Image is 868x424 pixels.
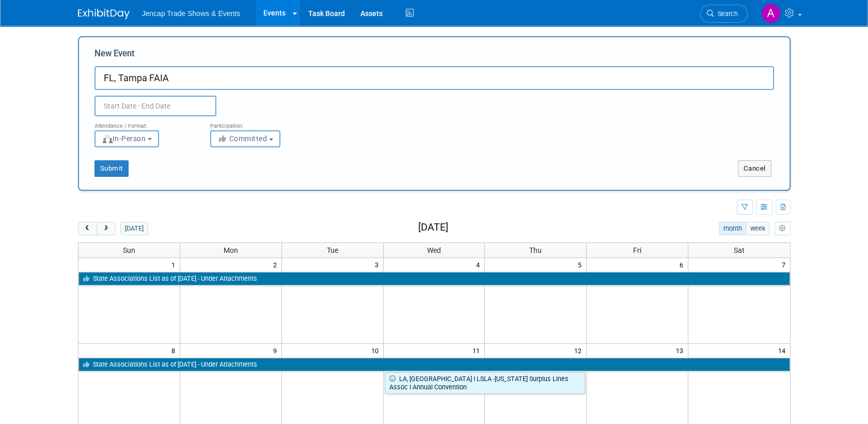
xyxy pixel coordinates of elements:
button: Submit [94,160,129,177]
a: LA, [GEOGRAPHIC_DATA] I LSLA -[US_STATE] Surplus Lines Assoc I Annual Convention [385,372,586,393]
button: next [97,222,116,235]
span: Sun [123,246,135,254]
span: 6 [678,258,688,271]
span: Sat [734,246,745,254]
span: 11 [471,344,484,357]
button: prev [78,222,97,235]
a: State Associations List as of [DATE] - Under Attachments [78,358,790,371]
a: State Associations List as of [DATE] - Under Attachments [78,272,790,285]
span: Tue [327,246,338,254]
span: Search [714,10,738,18]
button: In-Person [94,130,159,147]
span: 7 [781,258,790,271]
span: 3 [374,258,383,271]
span: 10 [370,344,383,357]
span: Jencap Trade Shows & Events [142,9,241,18]
span: Mon [224,246,238,254]
img: ExhibitDay [78,9,130,19]
a: Search [700,5,748,23]
span: 5 [577,258,586,271]
label: New Event [94,48,135,64]
span: 13 [675,344,688,357]
i: Personalize Calendar [779,225,786,232]
h2: [DATE] [418,222,448,233]
span: 4 [475,258,484,271]
span: Committed [217,134,267,143]
button: myCustomButton [775,222,790,235]
span: 1 [170,258,180,271]
span: 2 [272,258,281,271]
div: Participation: [210,116,310,130]
button: week [746,222,769,235]
span: 9 [272,344,281,357]
button: month [719,222,746,235]
input: Name of Trade Show / Conference [94,66,774,90]
input: Start Date - End Date [94,96,216,116]
span: Fri [633,246,641,254]
img: Allison Sharpe [761,4,781,23]
span: In-Person [102,134,146,143]
button: [DATE] [120,222,148,235]
div: Attendance / Format: [94,116,195,130]
span: 14 [777,344,790,357]
span: Thu [529,246,542,254]
span: 8 [170,344,180,357]
span: 12 [573,344,586,357]
span: Wed [427,246,441,254]
button: Cancel [738,160,771,177]
button: Committed [210,130,280,147]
